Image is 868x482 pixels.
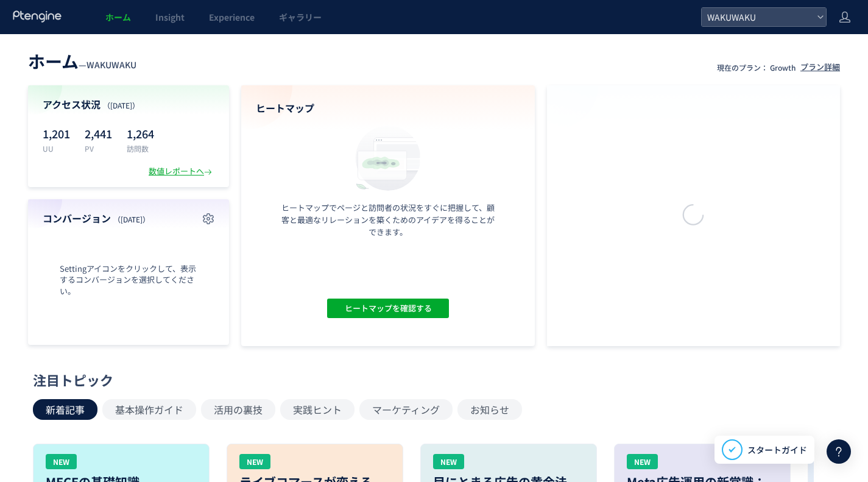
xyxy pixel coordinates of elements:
[28,49,136,73] div: —
[28,49,79,73] span: ホーム
[149,166,214,177] div: 数値レポートへ
[86,58,136,71] span: WAKUWAKU
[43,263,214,297] span: Settingアイコンをクリックして、表示するコンバージョンを選択してください。
[278,202,498,238] p: ヒートマップでページと訪問者の状況をすぐに把握して、顧客と最適なリレーションを築くためのアイデアを得ることができます。
[433,454,464,469] div: NEW
[105,11,131,23] span: ホーム
[127,143,154,154] p: 訪問数
[43,97,214,112] h4: アクセス状況
[33,370,829,389] div: 注目トピック
[103,100,139,110] span: （[DATE]）
[43,143,70,154] p: UU
[85,143,112,154] p: PV
[256,101,520,115] h4: ヒートマップ
[747,444,807,456] span: スタートガイド
[704,8,812,26] span: WAKUWAKU
[457,399,522,420] button: お知らせ
[280,399,355,420] button: 実践ヒント
[800,62,840,73] div: プラン詳細
[209,11,255,23] span: Experience
[85,124,112,143] p: 2,441
[33,399,97,420] button: 新着記事
[627,454,658,469] div: NEW
[43,124,70,143] p: 1,201
[46,454,77,469] div: NEW
[155,11,185,23] span: Insight
[344,299,431,318] span: ヒートマップを確認する
[279,11,322,23] span: ギャラリー
[327,299,449,318] button: ヒートマップを確認する
[201,399,275,420] button: 活用の裏技
[717,62,796,73] p: 現在のプラン： Growth
[127,124,154,143] p: 1,264
[359,399,453,420] button: マーケティング
[102,399,196,420] button: 基本操作ガイド
[43,211,214,225] h4: コンバージョン
[113,214,150,224] span: （[DATE]）
[239,454,270,469] div: NEW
